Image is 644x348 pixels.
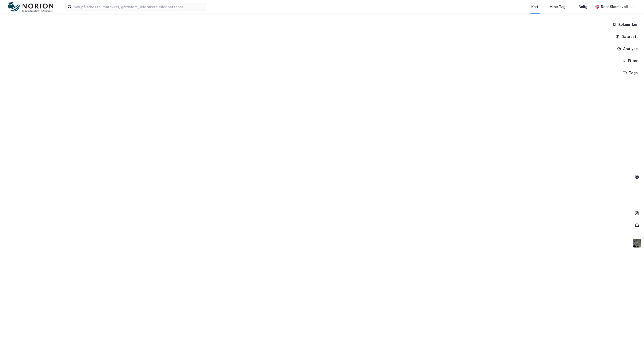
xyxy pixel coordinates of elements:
div: Bolig [579,4,587,10]
div: Roar Skomsvoll [601,4,628,10]
img: norion-logo.80e7a08dc31c2e691866.png [8,2,53,12]
div: Mine Tags [549,4,568,10]
div: Kart [531,4,538,10]
input: Søk på adresse, matrikkel, gårdeiere, leietakere eller personer [72,3,206,11]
